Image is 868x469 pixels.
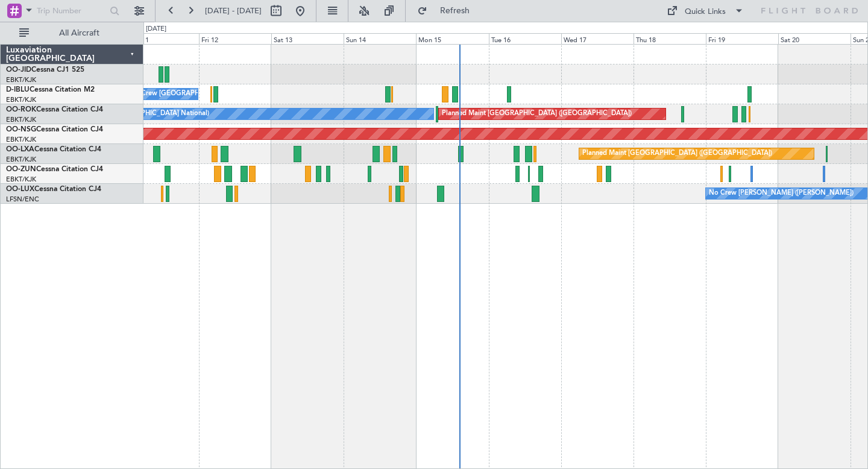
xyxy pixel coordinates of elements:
[561,33,634,44] div: Wed 17
[709,184,854,203] div: No Crew [PERSON_NAME] ([PERSON_NAME])
[6,175,36,184] a: EBKT/KJK
[582,145,772,163] div: Planned Maint [GEOGRAPHIC_DATA] ([GEOGRAPHIC_DATA])
[6,166,103,173] a: OO-ZUNCessna Citation CJ4
[6,86,30,93] span: D-IBLU
[6,135,36,144] a: EBKT/KJK
[6,106,36,113] span: OO-ROK
[6,66,31,74] span: OO-JID
[6,186,34,193] span: OO-LUX
[6,186,101,193] a: OO-LUXCessna Citation CJ4
[634,33,706,44] div: Thu 18
[13,24,131,43] button: All Aircraft
[6,115,36,124] a: EBKT/KJK
[6,195,39,204] a: LFSN/ENC
[31,29,127,37] span: All Aircraft
[6,155,36,164] a: EBKT/KJK
[6,66,84,74] a: OO-JIDCessna CJ1 525
[430,7,480,15] span: Refresh
[199,33,271,44] div: Fri 12
[6,146,101,153] a: OO-LXACessna Citation CJ4
[6,166,36,173] span: OO-ZUN
[6,126,36,133] span: OO-NSG
[6,75,36,84] a: EBKT/KJK
[6,126,103,133] a: OO-NSGCessna Citation CJ4
[778,33,851,44] div: Sat 20
[442,105,632,123] div: Planned Maint [GEOGRAPHIC_DATA] ([GEOGRAPHIC_DATA])
[205,5,262,16] span: [DATE] - [DATE]
[146,24,166,34] div: [DATE]
[416,33,488,44] div: Mon 15
[37,2,106,20] input: Trip Number
[412,1,484,20] button: Refresh
[6,86,95,93] a: D-IBLUCessna Citation M2
[706,33,778,44] div: Fri 19
[489,33,561,44] div: Tue 16
[661,1,750,20] button: Quick Links
[271,33,344,44] div: Sat 13
[344,33,416,44] div: Sun 14
[6,95,36,104] a: EBKT/KJK
[685,6,726,18] div: Quick Links
[127,33,199,44] div: Thu 11
[6,106,103,113] a: OO-ROKCessna Citation CJ4
[6,146,34,153] span: OO-LXA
